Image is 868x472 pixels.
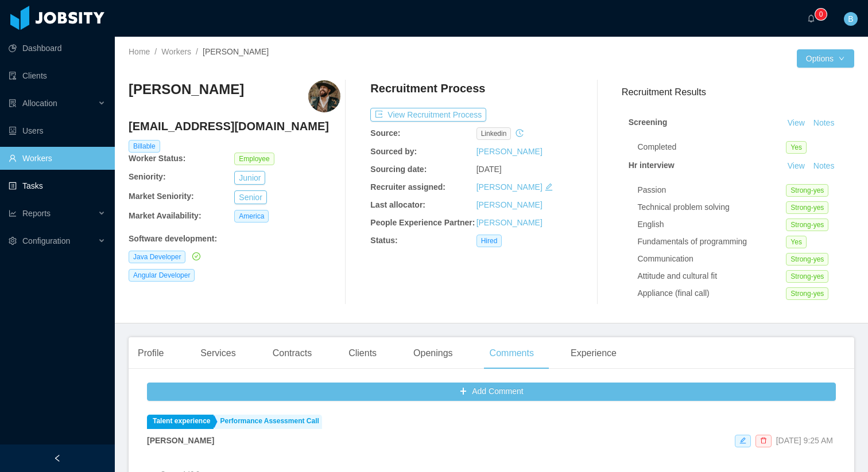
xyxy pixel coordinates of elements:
div: Completed [638,141,786,153]
span: [PERSON_NAME] [203,47,269,56]
a: icon: pie-chartDashboard [9,37,106,60]
span: Strong-yes [786,253,828,266]
span: Reports [22,209,51,218]
b: Market Seniority: [129,192,194,201]
div: Services [191,337,245,369]
div: Clients [339,337,386,369]
span: Employee [234,153,274,165]
span: / [196,47,198,56]
a: [PERSON_NAME] [476,182,542,192]
strong: Hr interview [629,161,675,170]
a: icon: profileTasks [9,174,106,197]
div: Contracts [263,337,321,369]
a: icon: userWorkers [9,147,106,170]
a: icon: auditClients [9,64,106,87]
b: Worker Status: [129,154,185,163]
strong: Screening [629,118,668,127]
span: Billable [129,140,160,153]
b: Last allocator: [370,200,425,209]
b: Recruiter assigned: [370,182,445,192]
h3: Recruitment Results [622,85,854,99]
sup: 0 [815,9,827,20]
div: English [638,219,786,231]
b: Market Availability: [129,211,201,220]
a: [PERSON_NAME] [476,147,542,156]
button: Junior [234,171,265,185]
b: Source: [370,128,400,138]
span: linkedin [476,127,511,140]
a: icon: exportView Recruitment Process [370,110,486,119]
a: View [784,161,809,170]
a: [PERSON_NAME] [476,200,542,209]
strong: [PERSON_NAME] [147,436,214,445]
a: Performance Assessment Call [215,415,322,429]
i: icon: history [516,129,524,137]
span: Yes [786,141,807,154]
a: icon: robotUsers [9,119,106,142]
div: Passion [638,184,786,196]
div: Experience [561,337,626,369]
div: Attitude and cultural fit [638,270,786,282]
span: [DATE] 9:25 AM [776,436,833,445]
span: / [154,47,157,56]
i: icon: delete [760,437,767,444]
i: icon: setting [9,237,17,245]
div: Profile [129,337,173,369]
h4: Recruitment Process [370,80,485,96]
div: Openings [404,337,462,369]
b: Sourced by: [370,147,417,156]
a: icon: check-circle [190,252,200,261]
a: Workers [161,47,191,56]
b: People Experience Partner: [370,218,475,227]
button: Optionsicon: down [797,49,854,68]
h4: [EMAIL_ADDRESS][DOMAIN_NAME] [129,118,340,134]
span: Strong-yes [786,184,828,197]
span: Configuration [22,236,70,245]
span: [DATE] [476,165,502,174]
div: Comments [480,337,543,369]
i: icon: edit [545,183,553,191]
i: icon: bell [807,14,815,22]
b: Status: [370,236,397,245]
span: Strong-yes [786,201,828,214]
span: America [234,210,269,223]
span: Java Developer [129,251,185,263]
i: icon: line-chart [9,209,17,217]
a: Home [129,47,150,56]
i: icon: solution [9,99,17,107]
a: [PERSON_NAME] [476,218,542,227]
button: Notes [809,159,839,173]
span: Allocation [22,99,57,108]
span: Angular Developer [129,269,195,282]
div: Communication [638,253,786,265]
span: Strong-yes [786,270,828,283]
b: Sourcing date: [370,165,427,174]
div: Fundamentals of programming [638,236,786,248]
span: Strong-yes [786,287,828,300]
a: Talent experience [147,415,214,429]
span: Yes [786,236,807,248]
i: icon: check-circle [192,252,200,260]
button: icon: exportView Recruitment Process [370,108,486,122]
a: View [784,118,809,127]
button: Senior [234,190,266,204]
span: B [848,12,853,26]
i: icon: edit [739,437,746,444]
span: Strong-yes [786,219,828,231]
b: Software development : [129,234,217,243]
h3: [PERSON_NAME] [129,80,244,99]
button: Notes [809,116,839,130]
span: Hired [476,235,502,247]
img: e3a7af0b-2fc5-4dc6-998d-788b2109012f_664f7d414fb31-400w.png [308,80,340,112]
button: icon: plusAdd Comment [147,383,836,401]
div: Technical problem solving [638,201,786,213]
b: Seniority: [129,172,166,181]
div: Appliance (final call) [638,287,786,299]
